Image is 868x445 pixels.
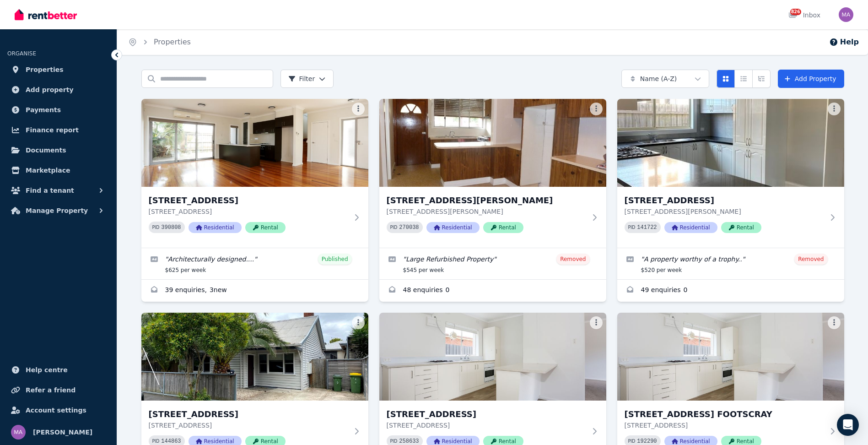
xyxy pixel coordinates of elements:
div: View options [717,70,771,88]
h3: [STREET_ADDRESS] [387,408,586,421]
code: 390808 [161,224,181,231]
img: Marc Angelone [11,425,26,440]
a: Enquiries for 1 Iris Ave, Brooklyn [141,280,368,302]
img: 1/4 Beaumont Parade, West Footscray [379,313,606,401]
a: 1 Mary Street, Footscray[STREET_ADDRESS][PERSON_NAME][STREET_ADDRESS][PERSON_NAME]PID 270038Resid... [379,99,606,248]
span: Add property [26,84,74,95]
span: Properties [26,64,64,75]
span: Account settings [26,405,86,416]
small: PID [390,225,398,230]
a: Refer a friend [7,381,109,399]
nav: Breadcrumb [117,29,202,55]
p: [STREET_ADDRESS] [149,421,348,430]
img: Marc Angelone [839,7,853,22]
a: Account settings [7,401,109,419]
h3: [STREET_ADDRESS] [149,194,348,207]
code: 141722 [637,224,657,231]
span: Rental [721,222,761,233]
small: PID [390,439,398,444]
button: More options [828,103,841,115]
button: Help [829,37,859,48]
span: Residential [189,222,242,233]
span: Find a tenant [26,185,74,196]
span: [PERSON_NAME] [33,427,92,438]
small: PID [628,225,636,230]
a: Add property [7,81,109,99]
button: Name (A-Z) [621,70,709,88]
img: 1 Iris Ave, Brooklyn [141,99,368,187]
a: Payments [7,101,109,119]
span: Refer a friend [26,385,75,396]
p: [STREET_ADDRESS] [625,421,824,430]
span: 826 [790,9,801,15]
div: Open Intercom Messenger [837,414,859,436]
p: [STREET_ADDRESS] [149,207,348,216]
a: Help centre [7,361,109,379]
small: PID [152,225,160,230]
a: Enquiries for 1 Mary Street, Footscray [379,280,606,302]
a: Properties [7,60,109,79]
a: Edit listing: A property worthy of a trophy.. [617,248,844,279]
p: [STREET_ADDRESS][PERSON_NAME] [625,207,824,216]
span: Rental [245,222,286,233]
a: 1 Oscar Street, Seddon[STREET_ADDRESS][STREET_ADDRESS][PERSON_NAME]PID 141722ResidentialRental [617,99,844,248]
button: More options [352,103,365,115]
small: PID [628,439,636,444]
button: Manage Property [7,201,109,220]
a: Finance report [7,121,109,139]
button: Card view [717,70,735,88]
button: Compact list view [734,70,753,88]
button: More options [828,316,841,329]
span: Help centre [26,364,68,375]
p: [STREET_ADDRESS] [387,421,586,430]
h3: [STREET_ADDRESS] FOOTSCRAY [625,408,824,421]
span: ORGANISE [7,50,36,57]
h3: [STREET_ADDRESS] [625,194,824,207]
button: More options [352,316,365,329]
img: 1/4 Beaumont Parade, WEST FOOTSCRAY [617,313,844,401]
a: 1 Iris Ave, Brooklyn[STREET_ADDRESS][STREET_ADDRESS]PID 390808ResidentialRental [141,99,368,248]
span: Marketplace [26,165,70,176]
a: Enquiries for 1 Oscar Street, Seddon [617,280,844,302]
a: Edit listing: Large Refurbished Property [379,248,606,279]
a: Edit listing: Architecturally designed.... [141,248,368,279]
code: 258633 [399,438,419,445]
img: 1 Mary Street, Footscray [379,99,606,187]
a: Marketplace [7,161,109,179]
button: Filter [280,70,334,88]
button: More options [590,103,603,115]
span: Filter [288,74,315,83]
code: 192290 [637,438,657,445]
button: Expanded list view [752,70,771,88]
a: Add Property [778,70,844,88]
h3: [STREET_ADDRESS][PERSON_NAME] [387,194,586,207]
span: Name (A-Z) [640,74,677,83]
code: 270038 [399,224,419,231]
a: Properties [154,38,191,46]
p: [STREET_ADDRESS][PERSON_NAME] [387,207,586,216]
span: Manage Property [26,205,88,216]
div: Inbox [788,11,820,20]
small: PID [152,439,160,444]
img: 1 Oscar Street, Seddon [617,99,844,187]
img: 1/2 Hawthorn Street, Yarraville [141,313,368,401]
h3: [STREET_ADDRESS] [149,408,348,421]
span: Residential [664,222,717,233]
button: Find a tenant [7,181,109,200]
span: Payments [26,104,61,115]
span: Documents [26,145,66,156]
span: Finance report [26,125,79,136]
span: Rental [483,222,523,233]
span: Residential [426,222,480,233]
code: 144863 [161,438,181,445]
button: More options [590,316,603,329]
a: Documents [7,141,109,159]
img: RentBetter [15,8,77,22]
